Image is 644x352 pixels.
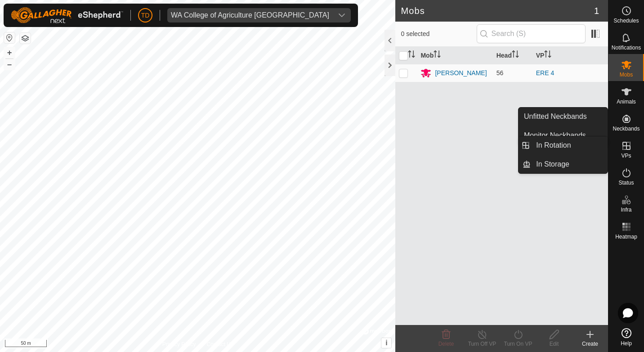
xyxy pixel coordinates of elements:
[4,47,15,58] button: +
[333,8,351,23] div: dropdown trigger
[11,7,123,23] img: Gallagher Logo
[531,155,608,173] a: In Storage
[171,12,329,19] div: WA College of Agriculture [GEOGRAPHIC_DATA]
[477,24,586,43] input: Search (S)
[519,136,608,154] li: In Rotation
[544,52,551,59] p-sorticon: Activate to sort
[167,8,333,23] span: WA College of Agriculture Denmark
[519,155,608,173] li: In Storage
[524,111,587,122] span: Unfitted Neckbands
[536,140,571,151] span: In Rotation
[524,130,586,141] span: Monitor Neckbands
[615,234,637,239] span: Heatmap
[512,52,519,59] p-sorticon: Activate to sort
[536,340,572,348] div: Edit
[4,32,15,43] button: Reset Map
[519,108,608,126] a: Unfitted Neckbands
[621,153,631,158] span: VPs
[613,18,639,23] span: Schedules
[617,99,636,104] span: Animals
[536,159,569,170] span: In Storage
[618,180,634,185] span: Status
[519,126,608,144] a: Monitor Neckbands
[536,69,554,77] a: ERE 4
[608,325,644,350] a: Help
[531,136,608,154] a: In Rotation
[613,126,640,131] span: Neckbands
[493,47,532,64] th: Head
[620,72,633,77] span: Mobs
[572,340,608,348] div: Create
[408,52,415,59] p-sorticon: Activate to sort
[464,340,500,348] div: Turn Off VP
[401,5,594,16] h2: Mobs
[4,59,15,70] button: –
[594,4,599,18] span: 1
[401,29,476,39] span: 0 selected
[496,69,504,77] span: 56
[162,340,196,348] a: Privacy Policy
[438,341,454,347] span: Delete
[206,340,233,348] a: Contact Us
[141,11,150,20] span: TD
[532,47,608,64] th: VP
[500,340,536,348] div: Turn On VP
[381,338,391,348] button: i
[435,68,487,78] div: [PERSON_NAME]
[621,207,631,212] span: Infra
[434,52,441,59] p-sorticon: Activate to sort
[612,45,641,50] span: Notifications
[417,47,492,64] th: Mob
[20,33,31,44] button: Map Layers
[385,339,387,347] span: i
[621,341,632,346] span: Help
